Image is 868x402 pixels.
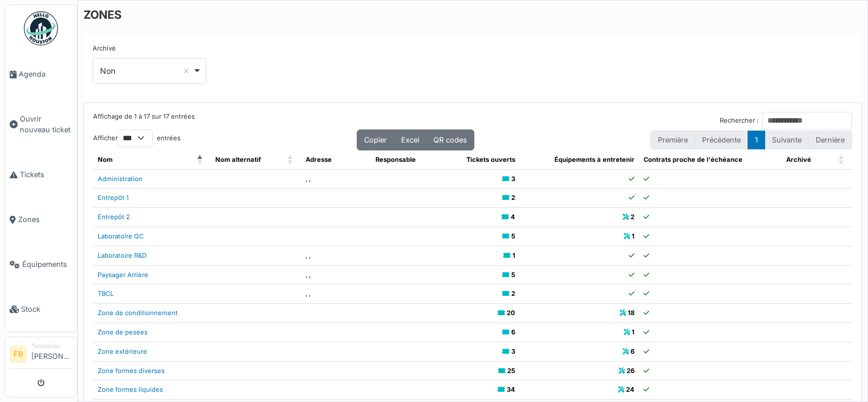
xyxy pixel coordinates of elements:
a: Stock [5,287,77,332]
a: FB Technicien[PERSON_NAME] [10,342,72,369]
span: Stock [21,304,72,315]
span: Responsable [375,156,416,164]
b: 26 [627,367,635,375]
b: 6 [511,328,515,336]
span: Équipements à entretenir [554,156,635,164]
b: 24 [626,386,635,393]
td: , , [301,246,372,265]
span: QR codes [433,136,467,144]
span: Nom alternatif [215,156,261,164]
b: 3 [511,175,515,183]
a: Entrepôt 2 [98,213,130,221]
nav: pagination [650,131,852,149]
a: Entrepôt 1 [98,194,129,202]
td: , , [301,265,372,284]
label: Rechercher : [720,116,758,125]
label: Archivé [93,44,116,53]
a: TBCL [98,290,114,298]
a: Zone formes diverses [98,367,165,375]
b: 6 [631,347,635,355]
h6: ZONES [84,8,122,22]
span: Adresse [306,156,332,164]
a: Agenda [5,52,77,97]
span: Agenda [19,69,72,79]
b: 2 [631,213,635,221]
a: Laboratoire QC [98,232,144,240]
b: 5 [511,232,515,240]
b: 25 [507,367,515,375]
b: 1 [632,232,635,240]
b: 3 [511,347,515,355]
a: Administration [98,175,143,183]
span: Zones [18,214,72,225]
b: 5 [511,271,515,279]
b: 2 [511,194,515,202]
span: Tickets ouverts [466,156,515,164]
span: Excel [401,136,419,144]
a: Zone de pesées [98,328,148,336]
span: Nom alternatif: Activate to sort [287,150,294,169]
span: Archivé [786,156,811,164]
a: Zone de conditionnement [98,309,178,317]
a: Zone extérieure [98,347,147,355]
a: Ouvrir nouveau ticket [5,97,77,152]
li: FB [10,346,27,363]
span: Copier [364,136,387,144]
button: 1 [748,131,765,149]
span: Tickets [20,169,72,180]
div: Affichage de 1 à 17 sur 17 entrées [93,112,195,129]
a: Équipements [5,242,77,287]
a: Zones [5,197,77,242]
a: Paysager Arrière [98,271,148,279]
span: Équipements [22,259,72,270]
b: 18 [628,309,635,317]
b: 34 [507,386,515,393]
select: Afficherentrées [118,129,153,147]
button: Copier [357,129,394,150]
li: [PERSON_NAME] [31,342,72,366]
a: Zone formes liquides [98,386,163,393]
b: 4 [511,213,515,221]
b: 1 [632,328,635,336]
b: 20 [507,309,515,317]
b: 2 [511,290,515,298]
span: Nom: Activate to invert sorting [197,150,204,169]
a: Laboratoire R&D [98,252,147,259]
div: Non [100,65,193,77]
img: Badge_color-CXgf-gQk.svg [24,11,58,45]
span: Ouvrir nouveau ticket [20,114,72,135]
label: Afficher entrées [93,129,181,147]
button: QR codes [426,129,474,150]
span: Nom [98,156,112,164]
span: Contrats proche de l'échéance [644,156,742,164]
span: Archivé: Activate to sort [838,150,845,169]
div: Technicien [31,342,72,350]
td: , , [301,284,372,304]
td: , , [301,169,372,189]
button: Excel [394,129,427,150]
a: Tickets [5,152,77,197]
button: Remove item: 'false' [181,65,192,77]
b: 1 [512,252,515,259]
